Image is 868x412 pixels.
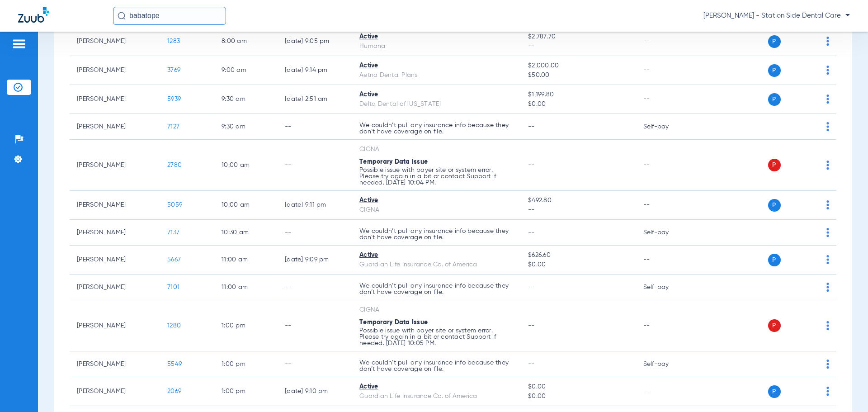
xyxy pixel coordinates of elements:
[214,377,278,406] td: 1:00 PM
[12,38,26,49] img: hamburger-icon
[70,275,160,300] td: [PERSON_NAME]
[167,38,180,44] span: 1283
[636,220,697,246] td: Self-pay
[214,300,278,351] td: 1:00 PM
[359,99,514,109] div: Delta Dental of [US_STATE]
[768,35,781,48] span: P
[359,32,514,42] div: Active
[768,64,781,77] span: P
[768,93,781,106] span: P
[359,196,514,205] div: Active
[636,85,697,114] td: --
[528,32,628,42] span: $2,787.70
[278,56,352,85] td: [DATE] 9:14 PM
[826,200,829,209] img: group-dot-blue.svg
[528,196,628,205] span: $492.80
[113,7,226,25] input: Search for patients
[70,191,160,220] td: [PERSON_NAME]
[167,96,181,102] span: 5939
[359,260,514,270] div: Guardian Life Insurance Co. of America
[278,140,352,191] td: --
[167,202,182,208] span: 5059
[278,114,352,140] td: --
[636,377,697,406] td: --
[214,85,278,114] td: 9:30 AM
[70,246,160,275] td: [PERSON_NAME]
[167,322,181,329] span: 1280
[528,382,628,392] span: $0.00
[703,11,850,20] span: [PERSON_NAME] - Station Side Dental Care
[167,123,179,130] span: 7127
[636,56,697,85] td: --
[70,220,160,246] td: [PERSON_NAME]
[528,162,535,168] span: --
[167,361,182,367] span: 5549
[768,385,781,398] span: P
[278,246,352,275] td: [DATE] 9:09 PM
[826,387,829,396] img: group-dot-blue.svg
[826,283,829,292] img: group-dot-blue.svg
[70,27,160,56] td: [PERSON_NAME]
[359,305,514,315] div: CIGNA
[768,159,781,171] span: P
[636,114,697,140] td: Self-pay
[636,351,697,377] td: Self-pay
[167,229,179,236] span: 7137
[528,90,628,99] span: $1,199.80
[359,327,514,346] p: Possible issue with payer site or system error. Please try again in a bit or contact Support if n...
[278,300,352,351] td: --
[826,66,829,75] img: group-dot-blue.svg
[214,351,278,377] td: 1:00 PM
[359,205,514,215] div: CIGNA
[359,251,514,260] div: Active
[528,361,535,367] span: --
[768,319,781,332] span: P
[636,300,697,351] td: --
[528,260,628,270] span: $0.00
[359,61,514,71] div: Active
[359,360,514,372] p: We couldn’t pull any insurance info because they don’t have coverage on file.
[214,27,278,56] td: 8:00 AM
[70,377,160,406] td: [PERSON_NAME]
[214,140,278,191] td: 10:00 AM
[826,360,829,369] img: group-dot-blue.svg
[167,256,181,263] span: 5667
[528,71,628,80] span: $50.00
[528,205,628,215] span: --
[278,377,352,406] td: [DATE] 9:10 PM
[636,191,697,220] td: --
[167,284,179,290] span: 7101
[359,319,428,326] span: Temporary Data Issue
[826,228,829,237] img: group-dot-blue.svg
[528,61,628,71] span: $2,000.00
[359,90,514,99] div: Active
[359,42,514,51] div: Humana
[214,246,278,275] td: 11:00 AM
[118,12,126,20] img: Search Icon
[167,388,181,394] span: 2069
[359,382,514,392] div: Active
[528,251,628,260] span: $626.60
[528,392,628,401] span: $0.00
[359,228,514,241] p: We couldn’t pull any insurance info because they don’t have coverage on file.
[528,123,535,130] span: --
[359,167,514,186] p: Possible issue with payer site or system error. Please try again in a bit or contact Support if n...
[278,27,352,56] td: [DATE] 9:05 PM
[359,122,514,135] p: We couldn’t pull any insurance info because they don’t have coverage on file.
[359,392,514,401] div: Guardian Life Insurance Co. of America
[18,7,49,23] img: Zuub Logo
[278,275,352,300] td: --
[214,275,278,300] td: 11:00 AM
[70,114,160,140] td: [PERSON_NAME]
[359,145,514,154] div: CIGNA
[528,284,535,290] span: --
[70,300,160,351] td: [PERSON_NAME]
[214,114,278,140] td: 9:30 AM
[528,99,628,109] span: $0.00
[528,42,628,51] span: --
[278,191,352,220] td: [DATE] 9:11 PM
[278,351,352,377] td: --
[214,220,278,246] td: 10:30 AM
[359,283,514,295] p: We couldn’t pull any insurance info because they don’t have coverage on file.
[214,56,278,85] td: 9:00 AM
